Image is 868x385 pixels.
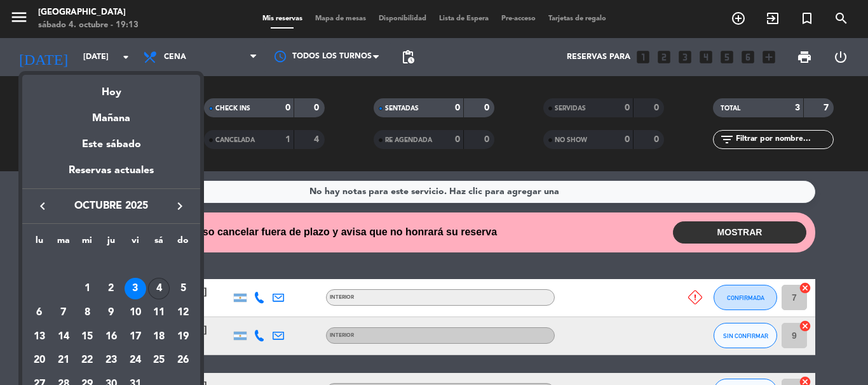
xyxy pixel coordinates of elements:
[75,301,99,325] td: 8 de octubre de 2025
[27,233,51,253] th: lunes
[147,349,172,373] td: 25 de octubre de 2025
[123,301,147,325] td: 10 de octubre de 2025
[123,325,147,349] td: 17 de octubre de 2025
[54,198,168,214] span: octubre 2025
[172,326,194,348] div: 19
[147,325,172,349] td: 18 de octubre de 2025
[172,199,187,214] i: keyboard_arrow_right
[51,349,76,373] td: 21 de octubre de 2025
[148,302,170,323] div: 11
[29,350,50,372] div: 20
[27,301,51,325] td: 6 de octubre de 2025
[76,302,98,323] div: 8
[22,162,200,188] div: Reservas actuales
[99,325,123,349] td: 16 de octubre de 2025
[76,326,98,348] div: 15
[172,350,194,372] div: 26
[99,233,123,253] th: jueves
[171,277,195,301] td: 5 de octubre de 2025
[22,75,200,101] div: Hoy
[125,350,146,372] div: 24
[148,278,170,299] div: 4
[171,349,195,373] td: 26 de octubre de 2025
[53,350,74,372] div: 21
[76,350,98,372] div: 22
[100,278,122,299] div: 2
[147,233,172,253] th: sábado
[100,302,122,323] div: 9
[51,325,76,349] td: 14 de octubre de 2025
[125,302,146,323] div: 10
[123,349,147,373] td: 24 de octubre de 2025
[99,349,123,373] td: 23 de octubre de 2025
[35,199,50,214] i: keyboard_arrow_left
[123,277,147,301] td: 3 de octubre de 2025
[123,233,147,253] th: viernes
[22,127,200,162] div: Este sábado
[27,253,195,277] td: OCT.
[29,326,50,348] div: 13
[29,302,50,323] div: 6
[22,101,200,127] div: Mañana
[100,326,122,348] div: 16
[172,302,194,323] div: 12
[76,278,98,299] div: 1
[51,233,76,253] th: martes
[171,301,195,325] td: 12 de octubre de 2025
[27,325,51,349] td: 13 de octubre de 2025
[147,277,172,301] td: 4 de octubre de 2025
[99,301,123,325] td: 9 de octubre de 2025
[53,302,74,323] div: 7
[148,350,170,372] div: 25
[53,326,74,348] div: 14
[171,325,195,349] td: 19 de octubre de 2025
[27,349,51,373] td: 20 de octubre de 2025
[172,278,194,299] div: 5
[75,277,99,301] td: 1 de octubre de 2025
[75,349,99,373] td: 22 de octubre de 2025
[125,278,146,299] div: 3
[51,301,76,325] td: 7 de octubre de 2025
[147,301,172,325] td: 11 de octubre de 2025
[171,233,195,253] th: domingo
[75,325,99,349] td: 15 de octubre de 2025
[168,198,191,214] button: keyboard_arrow_right
[31,198,54,214] button: keyboard_arrow_left
[125,326,146,348] div: 17
[148,326,170,348] div: 18
[99,277,123,301] td: 2 de octubre de 2025
[75,233,99,253] th: miércoles
[100,350,122,372] div: 23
